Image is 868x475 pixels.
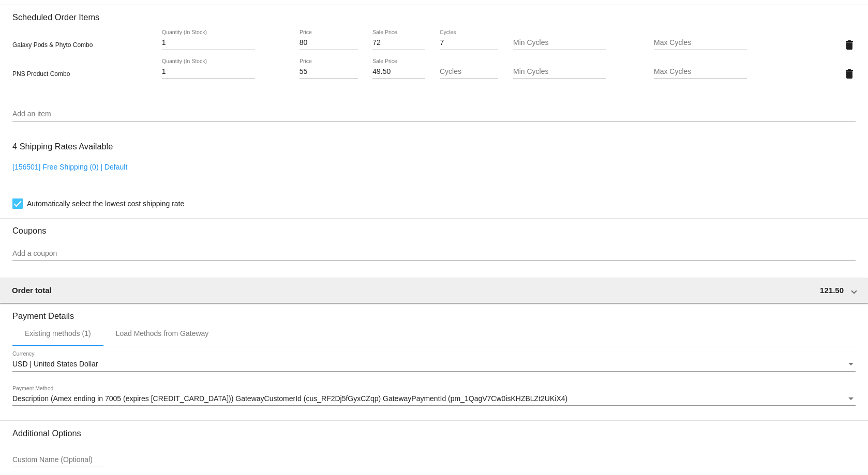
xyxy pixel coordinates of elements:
input: Min Cycles [513,39,606,47]
mat-select: Payment Method [12,395,856,403]
span: Description (Amex ending in 7005 (expires [CREDIT_CARD_DATA])) GatewayCustomerId (cus_RF2Dj5fGyxC... [12,394,567,403]
input: Max Cycles [654,39,747,47]
input: Cycles [440,39,498,47]
a: [156501] Free Shipping (0) | Default [12,163,127,171]
input: Cycles [440,68,498,76]
span: Galaxy Pods & Phyto Combo [12,41,93,49]
mat-icon: delete [843,68,856,80]
input: Price [300,68,358,76]
h3: Additional Options [12,428,856,438]
input: Custom Name (Optional) [12,456,106,464]
input: Sale Price [372,39,425,47]
span: PNS Product Combo [12,70,70,78]
input: Sale Price [372,68,425,76]
div: Load Methods from Gateway [116,329,209,338]
input: Add an item [12,110,856,118]
span: USD | United States Dollar [12,360,98,368]
h3: Payment Details [12,303,856,321]
span: Order total [12,286,52,295]
h3: Scheduled Order Items [12,5,856,22]
div: Existing methods (1) [25,329,91,338]
input: Quantity (In Stock) [162,39,255,47]
input: Min Cycles [513,68,606,76]
h3: 4 Shipping Rates Available [12,135,113,158]
h3: Coupons [12,218,856,236]
input: Price [300,39,358,47]
mat-icon: delete [843,39,856,51]
input: Quantity (In Stock) [162,68,255,76]
span: Automatically select the lowest cost shipping rate [27,197,184,210]
mat-select: Currency [12,360,856,369]
input: Add a coupon [12,250,856,258]
input: Max Cycles [654,68,747,76]
span: 121.50 [820,286,844,295]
